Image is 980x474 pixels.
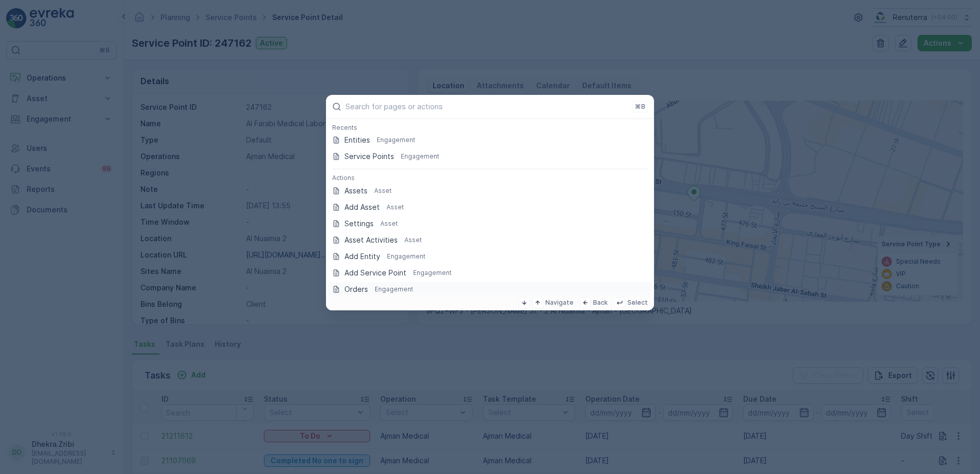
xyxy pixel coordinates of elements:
p: Settings [344,219,374,229]
p: Engagement [375,285,413,293]
p: Engagement [413,269,452,277]
p: Engagement [377,136,415,144]
p: Service Points [344,151,394,162]
p: Add Service Point [344,268,406,278]
input: Search for pages or actions [345,102,628,111]
p: Add Asset [344,202,380,212]
p: Engagement [401,152,439,161]
p: Asset [386,203,404,211]
p: Navigate [545,299,574,307]
p: Asset [380,220,398,228]
p: Select [627,299,648,307]
p: ⌘B [635,103,645,111]
p: Asset [374,187,392,195]
p: Add Entity [344,251,380,262]
p: Asset Activities [344,235,398,245]
div: Actions [326,173,654,183]
p: Entities [344,135,370,145]
p: Orders [344,284,368,294]
button: ⌘B [632,101,648,112]
div: Recents [326,123,654,132]
p: Engagement [387,252,425,261]
p: Back [593,299,608,307]
div: Search for pages or actions [326,119,654,295]
p: Asset [404,236,422,244]
p: Assets [344,186,367,196]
